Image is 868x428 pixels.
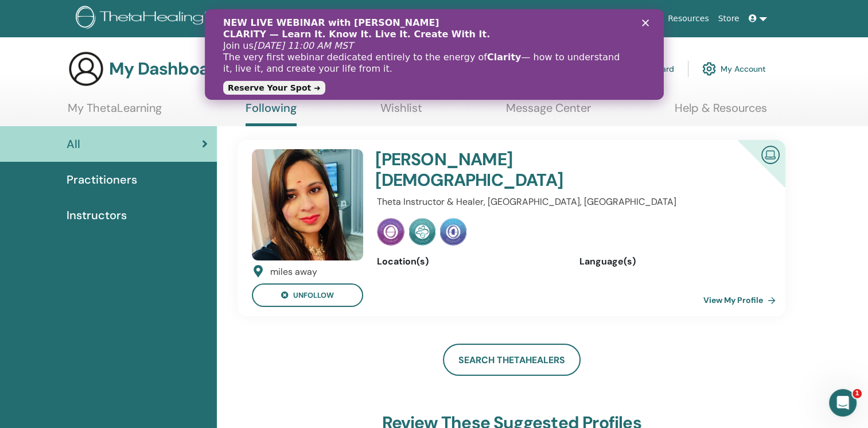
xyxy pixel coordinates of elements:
div: Location(s) [377,255,562,269]
div: Certified Online Instructor [719,140,785,206]
h3: My Dashboard [109,59,226,79]
img: generic-user-icon.jpg [68,50,104,87]
button: unfollow [252,283,363,307]
iframe: Intercom live chat banner [205,9,664,100]
h4: [PERSON_NAME] [DEMOGRAPHIC_DATA] [375,149,698,190]
a: Resources [663,8,714,29]
img: default.jpg [252,149,363,260]
span: 1 [853,389,862,398]
iframe: Intercom live chat [829,389,857,417]
img: logo.png [76,6,213,32]
a: Following [246,101,297,126]
a: Wishlist [380,101,422,123]
a: Reserve Your Spot ➜ [18,72,120,85]
b: Clarity [282,42,316,53]
img: cog.svg [702,59,716,79]
a: My Account [702,56,766,81]
a: Certification [533,8,591,29]
a: View My Profile [703,289,780,312]
a: Success Stories [591,8,663,29]
a: My ThetaLearning [68,101,162,123]
p: Theta Instructor & Healer, [GEOGRAPHIC_DATA], [GEOGRAPHIC_DATA] [377,195,764,209]
div: Close [437,10,449,17]
div: miles away [270,265,317,279]
a: Courses & Seminars [443,8,534,29]
span: Practitioners [67,171,137,188]
a: Help & Resources [675,101,767,123]
div: Language(s) [579,255,764,269]
a: Search ThetaHealers [443,344,581,376]
span: All [67,135,80,153]
a: Store [714,8,744,29]
a: About [410,8,442,29]
a: Message Center [506,101,591,123]
img: Certified Online Instructor [757,141,784,167]
span: Instructors [67,207,127,224]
